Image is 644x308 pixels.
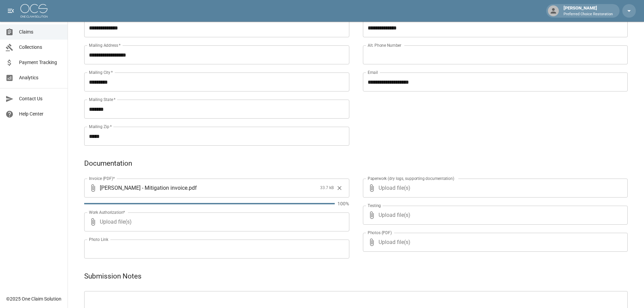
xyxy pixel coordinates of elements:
label: Invoice (PDF)* [89,176,115,181]
label: Alt. Phone Number [368,42,401,48]
label: Email [368,69,378,75]
button: Clear [334,183,345,193]
span: . pdf [187,184,197,192]
div: [PERSON_NAME] [561,5,615,17]
span: Claims [19,28,62,36]
span: [PERSON_NAME] - Mitigation invoice [100,184,187,192]
label: Mailing City [89,69,113,75]
span: Analytics [19,74,62,81]
label: Mailing Zip [89,124,112,129]
span: Upload file(s) [379,179,610,198]
label: Mailing State [89,97,115,102]
span: Contact Us [19,95,62,102]
div: © 2025 One Claim Solution [6,295,61,302]
label: Work Authorization* [89,209,125,215]
span: Help Center [19,110,62,118]
label: Paperwork (dry logs, supporting documentation) [368,176,454,181]
p: Preferred Choice Restoration [564,12,613,17]
label: Mailing Address [89,42,121,48]
span: Upload file(s) [379,206,610,225]
span: 33.7 kB [320,185,334,191]
img: ocs-logo-white-transparent.png [20,4,48,18]
button: open drawer [4,4,18,18]
span: Payment Tracking [19,59,62,66]
label: Photos (PDF) [368,230,392,235]
span: Collections [19,44,62,51]
p: 100% [337,200,349,207]
label: Testing [368,203,381,208]
span: Upload file(s) [379,233,610,252]
span: Upload file(s) [100,212,331,231]
label: Photo Link [89,237,108,242]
